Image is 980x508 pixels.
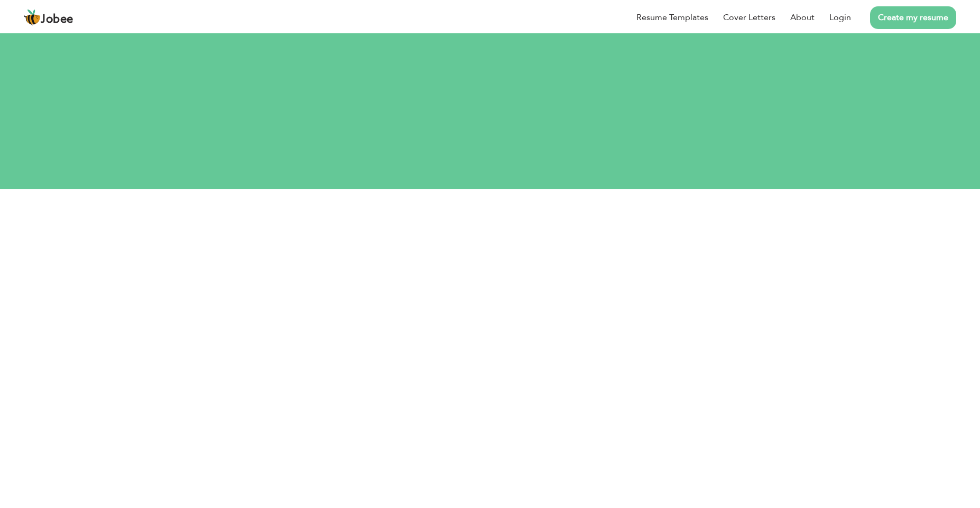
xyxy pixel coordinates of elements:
[790,11,815,24] a: About
[870,6,956,29] a: Create my resume
[829,11,851,24] a: Login
[24,9,41,26] img: jobee.io
[636,11,708,24] a: Resume Templates
[24,9,73,26] a: Jobee
[723,11,775,24] a: Cover Letters
[41,14,73,25] span: Jobee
